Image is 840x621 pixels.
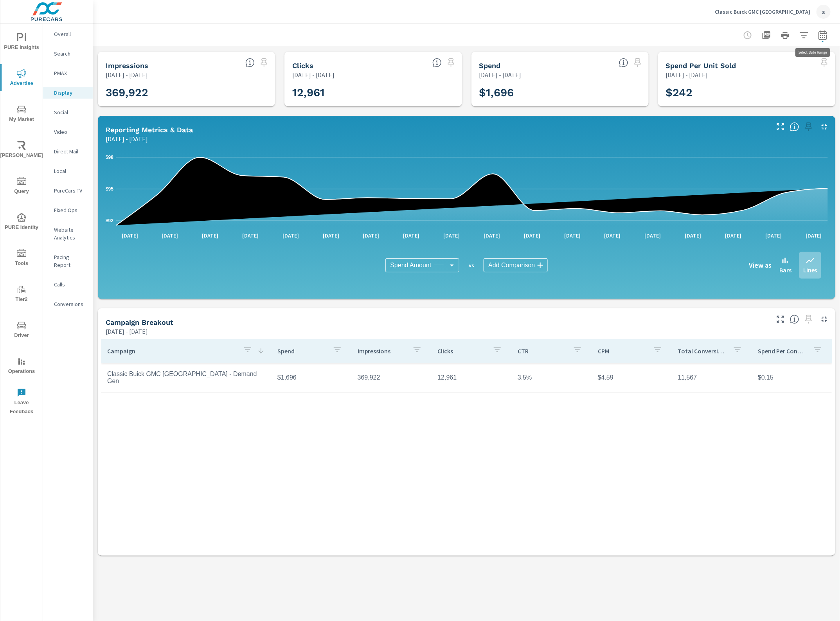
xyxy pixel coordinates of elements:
[101,364,271,391] td: Classic Buick GMC [GEOGRAPHIC_DATA] - Demand Gen
[54,89,86,97] p: Display
[398,232,425,239] p: [DATE]
[43,67,93,79] div: PMAX
[488,261,535,269] span: Add Comparison
[54,50,86,58] p: Search
[54,108,86,116] p: Social
[672,368,752,387] td: 11,567
[631,56,644,69] span: Select a preset date range to save this widget
[432,58,442,67] span: The number of times an ad was clicked by a consumer.
[438,232,465,239] p: [DATE]
[3,213,40,232] span: PURE Identity
[3,321,40,340] span: Driver
[774,313,787,326] button: Make Fullscreen
[666,70,708,79] p: [DATE] - [DATE]
[43,28,93,40] div: Overall
[385,258,459,272] div: Spend Amount
[484,258,547,272] div: Add Comparison
[106,70,148,79] p: [DATE] - [DATE]
[358,347,407,355] p: Impressions
[790,315,799,324] span: This is a summary of Display performance results by campaign. Each column can be sorted.
[245,58,255,67] span: The number of times an ad was shown on your behalf.
[559,232,586,239] p: [DATE]
[258,56,270,69] span: Select a preset date range to save this widget
[818,313,831,326] button: Minimize Widget
[3,141,40,160] span: [PERSON_NAME]
[106,327,148,336] p: [DATE] - [DATE]
[666,86,827,99] h3: $242
[54,300,86,308] p: Conversions
[774,121,787,133] button: Make Fullscreen
[431,368,511,387] td: 12,961
[43,279,93,290] div: Calls
[43,48,93,59] div: Search
[292,61,313,70] h5: Clicks
[54,253,86,269] p: Pacing Report
[803,265,817,275] p: Lines
[479,70,522,79] p: [DATE] - [DATE]
[666,61,736,70] h5: Spend Per Unit Sold
[3,177,40,196] span: Query
[511,368,592,387] td: 3.5%
[592,368,672,387] td: $4.59
[277,232,304,239] p: [DATE]
[715,8,810,15] p: Classic Buick GMC [GEOGRAPHIC_DATA]
[817,5,831,19] div: s
[445,56,457,69] span: Select a preset date range to save this widget
[43,165,93,177] div: Local
[106,218,113,223] text: $92
[598,347,647,355] p: CPM
[107,347,237,355] p: Campaign
[518,347,567,355] p: CTR
[106,155,113,160] text: $98
[43,251,93,271] div: Pacing Report
[3,388,40,416] span: Leave Feedback
[760,232,787,239] p: [DATE]
[54,69,86,77] p: PMAX
[292,70,335,79] p: [DATE] - [DATE]
[639,232,667,239] p: [DATE]
[54,281,86,288] p: Calls
[43,224,93,243] div: Website Analytics
[719,232,747,239] p: [DATE]
[43,185,93,196] div: PureCars TV
[277,347,326,355] p: Spend
[358,232,385,239] p: [DATE]
[3,249,40,268] span: Tools
[758,347,807,355] p: Spend Per Conversion
[479,86,641,99] h3: $1,696
[54,167,86,175] p: Local
[156,232,183,239] p: [DATE]
[459,262,484,269] p: vs
[271,368,351,387] td: $1,696
[3,69,40,88] span: Advertise
[43,126,93,138] div: Video
[390,261,431,269] span: Spend Amount
[43,106,93,118] div: Social
[790,122,799,131] span: Understand Display data over time and see how metrics compare to each other.
[292,86,454,99] h3: 12,961
[518,232,546,239] p: [DATE]
[796,27,812,43] button: Apply Filters
[317,232,345,239] p: [DATE]
[3,357,40,376] span: Operations
[43,87,93,99] div: Display
[106,86,267,99] h3: 369,922
[478,232,505,239] p: [DATE]
[54,187,86,194] p: PureCars TV
[619,58,628,67] span: The amount of money spent on advertising during the period.
[106,318,173,326] h5: Campaign Breakout
[43,298,93,310] div: Conversions
[802,121,815,133] span: Select a preset date range to save this widget
[106,61,148,70] h5: Impressions
[802,313,815,326] span: Select a preset date range to save this widget
[54,30,86,38] p: Overall
[3,105,40,124] span: My Market
[818,121,831,133] button: Minimize Widget
[54,148,86,155] p: Direct Mail
[0,23,43,419] div: nav menu
[116,232,144,239] p: [DATE]
[43,146,93,157] div: Direct Mail
[351,368,432,387] td: 369,922
[106,126,193,134] h5: Reporting Metrics & Data
[237,232,264,239] p: [DATE]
